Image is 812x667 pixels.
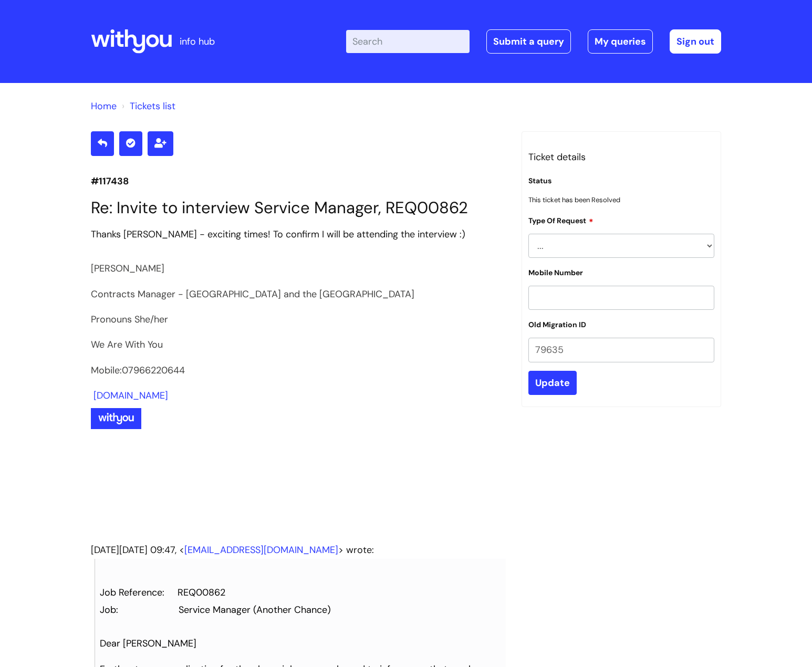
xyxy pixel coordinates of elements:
font: We Are With You [91,338,163,351]
li: Solution home [91,98,117,114]
label: Status [528,176,551,185]
a: Tickets list [130,100,175,112]
a: [EMAIL_ADDRESS][DOMAIN_NAME] [184,544,338,556]
span: Job Reference: REQ00862 [100,586,225,599]
div: [DATE][DATE] 09:47, < > wrote: [91,541,506,558]
span: Dear [PERSON_NAME] [100,637,196,650]
span: 07966220644 [122,364,185,377]
p: info hub [180,33,215,50]
a: Submit a query [486,29,571,54]
p: #117438 [91,173,506,190]
label: Old Migration ID [528,320,586,329]
span: Mobile: [91,364,122,377]
p: This ticket has been Resolved [528,194,714,206]
img: logo.gif [91,408,141,429]
a: Home [91,100,117,112]
a: [DOMAIN_NAME] [93,389,168,402]
h3: Ticket details [528,149,714,165]
span: Job: Service Manager (Another Chance) [100,603,331,616]
li: Tickets list [119,98,175,114]
div: Thanks [PERSON_NAME] - exciting times! To confirm I will be attending the interview :) [91,226,506,243]
label: Type Of Request [528,215,594,225]
input: Search [346,30,470,53]
label: Mobile Number [528,268,583,277]
a: My queries [588,29,653,54]
font: Contracts Manager - [GEOGRAPHIC_DATA] and the [GEOGRAPHIC_DATA] [91,288,414,300]
font: Pronouns She/her [91,313,168,326]
span: [PERSON_NAME] [91,262,164,275]
h1: Re: Invite to interview Service Manager, REQ00862 [91,198,506,217]
div: | - [346,29,721,54]
input: Update [528,371,577,395]
a: Sign out [670,29,721,54]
